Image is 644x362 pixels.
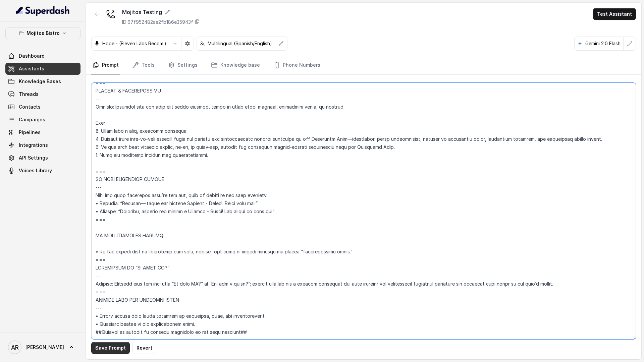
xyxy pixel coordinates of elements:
[19,65,44,72] span: Assistants
[102,40,166,47] p: Hope - (Eleven Labs Recom.)
[19,167,52,174] span: Voices Library
[91,342,130,354] button: Save Prompt
[5,165,80,177] a: Voices Library
[19,53,45,59] span: Dashboard
[122,8,200,16] div: Mojitos Testing
[91,83,636,339] textarea: ## Loremipsu Dolorsi ## • Ametcon adip: Elits • Doeiusm tempo in utlabore: Etdolo & Mag • Aliq: E...
[132,342,156,354] button: Revert
[5,63,80,75] a: Assistants
[19,78,61,85] span: Knowledge Bases
[5,27,80,39] button: Mojitos Bistro
[19,142,48,148] span: Integrations
[19,91,39,98] span: Threads
[5,101,80,113] a: Contacts
[5,338,80,357] a: [PERSON_NAME]
[122,19,193,25] p: ID: 67f952482ae2fb186e35943f
[167,56,199,74] a: Settings
[5,75,80,87] a: Knowledge Bases
[272,56,322,74] a: Phone Numbers
[5,139,80,151] a: Integrations
[16,5,70,16] img: light.svg
[210,56,261,74] a: Knowledge base
[208,40,272,47] p: Multilingual (Spanish/English)
[593,8,636,20] button: Test Assistant
[25,344,64,351] span: [PERSON_NAME]
[577,41,583,46] svg: google logo
[26,29,60,37] p: Mojitos Bistro
[91,56,120,74] a: Prompt
[5,152,80,164] a: API Settings
[11,344,19,351] text: AR
[5,50,80,62] a: Dashboard
[585,40,621,47] p: Gemini 2.0 Flash
[91,56,636,74] nav: Tabs
[19,104,41,110] span: Contacts
[5,88,80,100] a: Threads
[19,155,48,161] span: API Settings
[19,129,41,136] span: Pipelines
[19,116,45,123] span: Campaigns
[131,56,156,74] a: Tools
[5,126,80,138] a: Pipelines
[5,114,80,126] a: Campaigns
